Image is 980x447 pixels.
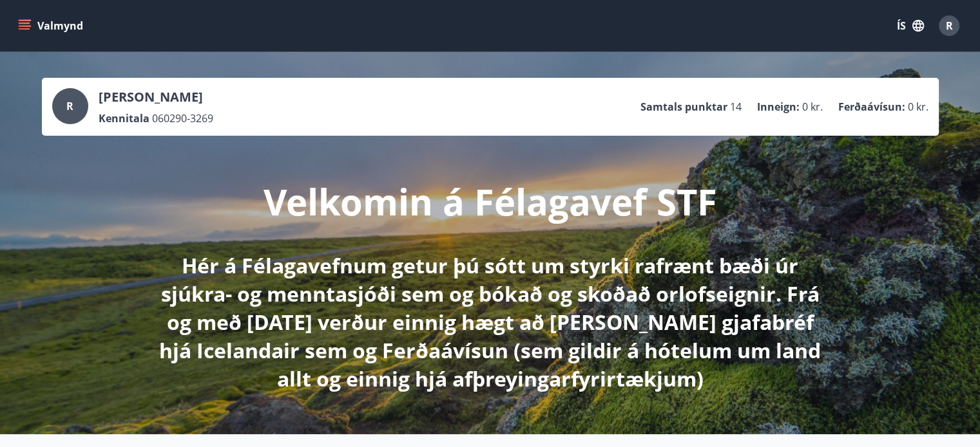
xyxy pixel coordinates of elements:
[730,100,742,114] span: 14
[264,177,717,226] p: Velkomin á Félagavef STF
[99,88,213,106] p: [PERSON_NAME]
[66,99,73,113] span: R
[890,14,931,37] button: ÍS
[757,100,800,114] p: Inneign :
[908,100,928,114] span: 0 kr.
[802,100,823,114] span: 0 kr.
[15,14,88,37] button: menu
[838,100,905,114] p: Ferðaávísun :
[640,100,727,114] p: Samtals punktar
[946,19,953,33] span: R
[152,111,213,125] span: 060290-3269
[150,251,831,393] p: Hér á Félagavefnum getur þú sótt um styrki rafrænt bæði úr sjúkra- og menntasjóði sem og bókað og...
[99,111,149,125] p: Kennitala
[934,10,965,41] button: R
